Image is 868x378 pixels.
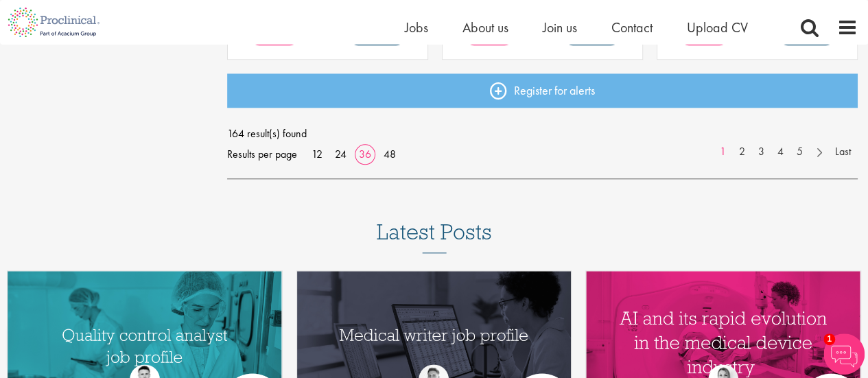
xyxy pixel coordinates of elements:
a: 3 [751,144,771,160]
a: 1 [713,144,733,160]
a: 4 [771,144,790,160]
a: 24 [330,147,351,161]
a: 36 [354,147,376,161]
a: Join us [543,19,577,36]
a: Jobs [405,19,428,36]
span: 1 [823,333,835,345]
a: Register for alerts [227,73,858,108]
img: Chatbot [823,333,865,375]
a: Contact [611,19,653,36]
a: 12 [307,147,327,161]
a: Last [828,144,858,160]
span: 164 result(s) found [227,123,858,144]
a: About us [462,19,508,36]
a: 48 [379,147,401,161]
a: 2 [732,144,752,160]
a: 5 [790,144,810,160]
a: Upload CV [687,19,748,36]
h3: Latest Posts [377,220,492,253]
span: Results per page [227,144,297,165]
